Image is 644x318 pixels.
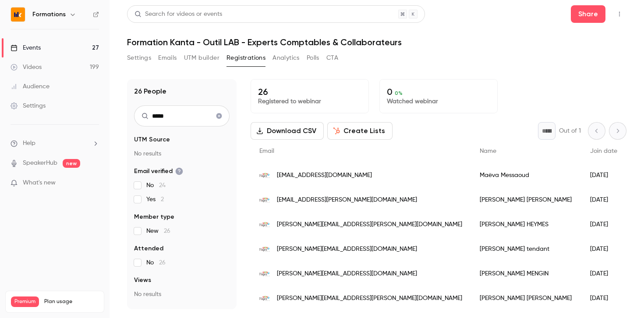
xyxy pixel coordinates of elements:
[164,228,170,234] span: 26
[277,220,462,229] span: [PERSON_NAME][EMAIL_ADDRESS][PERSON_NAME][DOMAIN_NAME]
[134,10,222,19] div: Search for videos or events
[134,135,170,144] span: UTM Source
[259,195,270,205] img: figec.fr
[146,181,166,190] span: No
[581,261,626,286] div: [DATE]
[11,139,99,148] li: help-dropdown-opener
[471,237,581,261] div: [PERSON_NAME] tendant
[387,97,490,106] p: Watched webinar
[395,90,403,96] span: 0 %
[581,286,626,311] div: [DATE]
[184,51,219,65] button: UTM builder
[11,7,25,22] img: Formations
[277,269,417,278] span: [PERSON_NAME][EMAIL_ADDRESS][DOMAIN_NAME]
[11,101,46,110] div: Settings
[581,237,626,261] div: [DATE]
[258,97,361,106] p: Registered to webinar
[23,178,56,188] span: What's new
[11,43,41,52] div: Events
[146,227,170,235] span: New
[480,148,496,154] span: Name
[326,51,338,65] button: CTA
[127,37,626,47] h1: Formation Kanta - Outil LAB - Experts Comptables & Collaborateurs
[134,307,159,316] span: Referrer
[212,109,226,123] button: Clear search
[259,219,270,230] img: figec.fr
[581,212,626,237] div: [DATE]
[387,87,490,97] p: 0
[259,293,270,304] img: figec.fr
[158,51,177,65] button: Emails
[259,148,274,154] span: Email
[134,290,230,299] p: No results
[259,268,270,279] img: figec.fr
[88,179,99,187] iframe: Noticeable Trigger
[134,276,151,285] span: Views
[559,126,581,135] p: Out of 1
[161,196,164,202] span: 2
[44,298,99,305] span: Plan usage
[581,188,626,212] div: [DATE]
[11,296,39,307] span: Premium
[590,148,617,154] span: Join date
[327,122,393,140] button: Create Lists
[471,163,581,188] div: Maëva Messaoud
[258,87,361,97] p: 26
[32,10,66,19] h6: Formations
[277,195,417,205] span: [EMAIL_ADDRESS][PERSON_NAME][DOMAIN_NAME]
[226,51,265,65] button: Registrations
[277,245,417,254] span: [PERSON_NAME][EMAIL_ADDRESS][DOMAIN_NAME]
[277,294,462,303] span: [PERSON_NAME][EMAIL_ADDRESS][PERSON_NAME][DOMAIN_NAME]
[251,122,324,140] button: Download CSV
[159,260,166,266] span: 26
[581,163,626,188] div: [DATE]
[159,182,166,188] span: 24
[127,51,151,65] button: Settings
[146,258,166,267] span: No
[471,212,581,237] div: [PERSON_NAME] HEYMES
[134,149,230,158] p: No results
[307,51,319,65] button: Polls
[259,170,270,181] img: figec.fr
[272,51,300,65] button: Analytics
[134,244,163,253] span: Attended
[11,63,42,72] div: Videos
[11,82,50,91] div: Audience
[134,213,174,221] span: Member type
[146,195,164,204] span: Yes
[134,86,166,97] h1: 26 People
[259,244,270,254] img: figec.fr
[277,171,372,180] span: [EMAIL_ADDRESS][DOMAIN_NAME]
[471,188,581,212] div: [PERSON_NAME] [PERSON_NAME]
[471,286,581,311] div: [PERSON_NAME] [PERSON_NAME]
[23,139,35,148] span: Help
[63,159,80,168] span: new
[571,5,605,23] button: Share
[23,159,57,168] a: SpeakerHub
[134,167,183,176] span: Email verified
[471,261,581,286] div: [PERSON_NAME] MENGIN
